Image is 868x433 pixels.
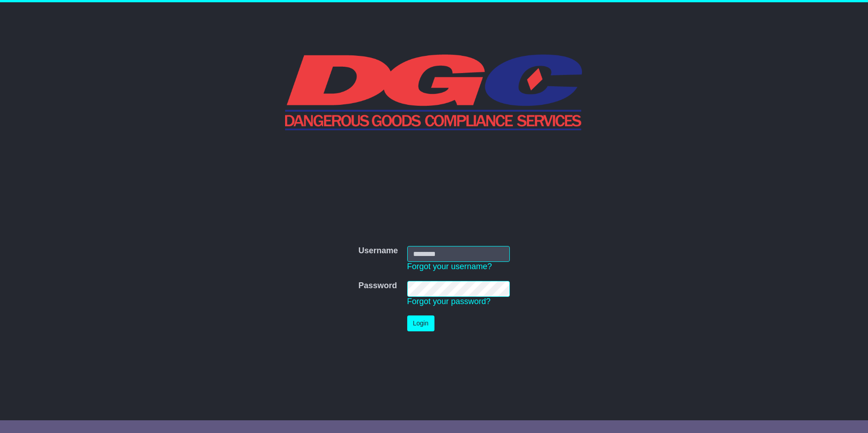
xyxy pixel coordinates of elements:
img: DGC QLD [285,53,583,130]
a: Forgot your username? [407,262,492,271]
a: Forgot your password? [407,297,491,306]
label: Username [358,246,398,256]
label: Password [358,281,397,291]
button: Login [407,315,434,331]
